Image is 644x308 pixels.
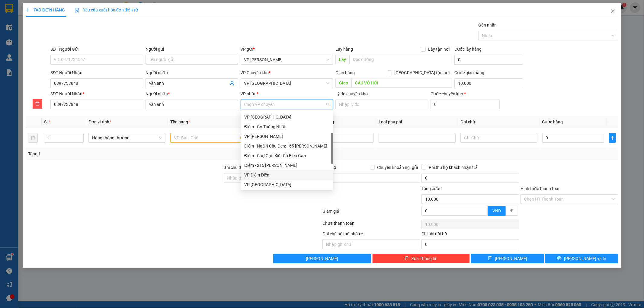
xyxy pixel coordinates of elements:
button: Close [604,3,621,20]
span: TẠO ĐƠN HÀNG [26,8,65,12]
label: Hình thức thanh toán [521,186,561,191]
div: VP gửi [241,46,333,52]
div: VP Diêm Điền [241,170,333,180]
div: SĐT Người Nhận [50,90,143,97]
div: Điểm - 215 [PERSON_NAME] [244,162,330,169]
span: plus [26,8,30,12]
th: Ghi chú [458,116,540,128]
span: VP Thái Bình [244,79,330,88]
div: Điểm - Chợ Cọi : Kiốt Cô Bích Gạo [244,152,330,159]
input: 0 [312,133,374,143]
span: VP nhận [241,91,257,96]
div: VP Diêm Điền [244,172,330,178]
button: plus [609,133,616,143]
label: Cước lấy hàng [454,47,482,52]
span: Yêu cầu xuất hóa đơn điện tử [75,8,138,12]
div: Người nhận [146,69,238,76]
span: % [510,208,513,213]
div: Điểm - Chợ Cọi : Kiốt Cô Bích Gạo [241,151,333,160]
span: [PERSON_NAME] [495,255,527,262]
div: Người nhận [146,90,238,97]
div: Chưa thanh toán [322,220,421,230]
span: Giao hàng [335,70,355,75]
button: printer[PERSON_NAME] và In [545,254,618,263]
div: VP [GEOGRAPHIC_DATA] [244,114,330,120]
span: user-add [230,81,235,86]
span: save [488,256,492,261]
label: Ghi chú đơn hàng [224,165,257,170]
input: Dọc đường [349,55,452,64]
button: deleteXóa Thông tin [372,254,470,263]
span: Đơn vị tính [88,119,111,124]
div: VP Trần Khát Chân [241,132,333,141]
div: Cước chuyển kho [431,90,499,97]
span: [GEOGRAPHIC_DATA] tận nơi [392,69,452,76]
span: Hàng thông thường [92,133,162,142]
div: VP [GEOGRAPHIC_DATA] [244,181,330,188]
span: delete [405,256,409,261]
div: Điểm - 215 Lý Thường Kiệt [241,160,333,170]
div: VP [PERSON_NAME] [244,133,330,140]
input: VD: Bàn, Ghế [170,133,247,143]
img: icon [75,8,79,13]
div: Chi phí nội bộ [421,230,519,240]
span: VP Chuyển kho [241,70,269,75]
input: Cước lấy hàng [454,55,523,65]
span: Lấy hàng [335,47,353,52]
span: plus [609,135,616,140]
div: Giảm giá [322,208,421,218]
input: Dọc đường [351,78,452,88]
li: 237 [PERSON_NAME] , [GEOGRAPHIC_DATA] [56,15,252,22]
div: Điểm - CV Thống Nhất [241,122,333,132]
input: Cước giao hàng [454,78,523,88]
span: Cước hàng [542,119,563,124]
span: printer [557,256,562,261]
label: Gán nhãn [478,23,497,27]
label: Lý do chuyển kho [335,91,368,96]
span: SL [44,119,49,124]
span: Chuyển khoản ng. gửi [375,164,420,171]
input: Ghi Chú [460,133,537,143]
div: Ghi chú nội bộ nhà xe [322,230,420,240]
div: Người gửi [146,46,238,52]
input: Lý do chuyển kho [335,100,428,109]
button: delete [33,99,42,109]
img: logo.jpg [8,8,38,38]
div: Điểm - CV Thống Nhất [244,123,330,130]
b: GỬI : VP [PERSON_NAME] [8,44,105,54]
li: Hotline: 1900 3383, ĐT/Zalo : 0862837383 [56,22,252,30]
span: VP Nguyễn Xiển [244,55,330,64]
span: Xóa Thông tin [411,255,437,262]
span: VND [492,208,501,213]
span: Tên hàng [170,119,190,124]
span: Lấy [335,55,349,64]
span: [PERSON_NAME] và In [564,255,606,262]
label: Cước giao hàng [454,70,484,75]
input: Ghi chú đơn hàng [224,173,322,183]
span: [PERSON_NAME] [306,255,338,262]
span: Lấy tận nơi [426,46,452,52]
input: Nhập ghi chú [322,240,420,249]
div: VP Tiền Hải [241,112,333,122]
div: Điểm - Ngã 4 Cầu Đen: 165 Chu Văn An [241,141,333,151]
button: [PERSON_NAME] [273,254,371,263]
span: Tổng cước [421,186,441,191]
button: save[PERSON_NAME] [471,254,544,263]
div: VP Nam Trung [241,180,333,189]
div: Tổng: 1 [28,151,248,157]
button: delete [28,133,38,143]
th: Loại phụ phí [376,116,458,128]
div: SĐT Người Nhận [50,69,143,76]
div: Điểm - Ngã 4 Cầu Đen: 165 [PERSON_NAME] [244,143,330,149]
span: delete [33,101,42,106]
span: Phí thu hộ khách nhận trả [426,164,480,171]
input: SĐT người nhận [50,100,143,109]
div: SĐT Người Gửi [50,46,143,52]
span: close [610,9,615,14]
input: Tên người nhận [146,100,238,109]
span: Giao [335,78,351,88]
